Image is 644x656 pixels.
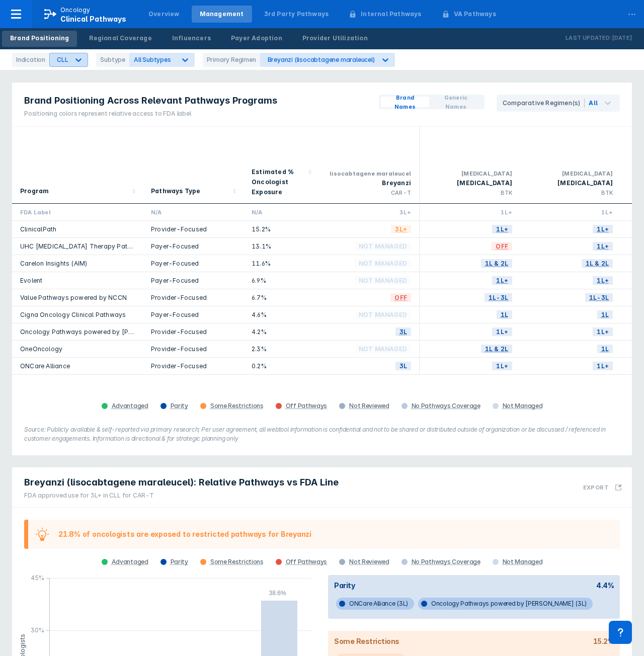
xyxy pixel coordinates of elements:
[256,6,337,23] a: 3rd Party Pathways
[327,188,411,197] div: CAR-T
[589,99,598,108] div: All
[151,293,235,302] div: Provider-Focused
[31,574,44,582] tspan: 45%
[492,326,512,338] span: 1L+
[355,343,411,355] span: Not Managed
[20,242,147,250] a: UHC [MEDICAL_DATA] Therapy Pathways
[428,178,512,188] div: [MEDICAL_DATA]
[20,277,42,284] a: Evolent
[334,637,399,645] div: Some Restrictions
[327,178,411,188] div: Breyanzi
[151,327,235,336] div: Provider-Focused
[454,10,496,19] div: VA Pathways
[481,258,512,269] span: 1L & 2L
[503,402,543,410] div: Not Managed
[252,242,311,251] div: 13.1%
[143,127,244,204] div: Sort
[593,240,613,252] span: 1L+
[381,97,429,107] button: Brand Names
[361,10,421,19] div: Internal Pathways
[286,402,327,410] div: Off Pathways
[269,590,286,597] tspan: 38.6%
[327,169,411,178] div: lisocabtagene maraleucel
[151,362,235,370] div: Provider-Focused
[24,109,277,118] div: Positioning colors represent relative access to FDA label
[244,127,319,204] div: Sort
[151,186,201,196] div: Pathways Type
[252,310,311,319] div: 4.6%
[428,169,512,178] div: [MEDICAL_DATA]
[355,309,411,320] span: Not Managed
[593,360,613,372] span: 1L+
[20,186,49,196] div: Program
[492,360,512,372] span: 1L+
[528,188,613,197] div: BTK
[112,558,148,566] div: Advantaged
[349,402,389,410] div: Not Reviewed
[171,558,188,566] div: Parity
[20,362,70,370] a: ONCare Alliance
[492,275,512,286] span: 1L+
[252,259,311,268] div: 11.6%
[20,208,135,216] div: FDA Label
[503,558,543,566] div: Not Managed
[497,309,512,320] span: 1L
[89,34,151,43] div: Regional Coverage
[593,326,613,338] span: 1L+
[10,34,69,43] div: Brand Positioning
[112,402,148,410] div: Advantaged
[593,275,613,286] span: 1L+
[327,208,411,216] div: 3L+
[593,637,614,645] div: 15.2%
[503,99,585,108] div: Comparative Regimen(s)
[355,275,411,286] span: Not Managed
[485,292,512,303] span: 1L-3L
[24,95,277,107] span: Brand Positioning Across Relevant Pathways Programs
[395,360,411,372] span: 3L
[349,558,389,566] div: Not Reviewed
[334,581,355,590] div: Parity
[433,93,478,111] span: Generic Names
[252,293,311,302] div: 6.7%
[24,425,620,443] figcaption: Source: Publicly available & self-reported via primary research; Per user agreement, all webtool ...
[395,326,411,338] span: 3L
[171,402,188,410] div: Parity
[151,242,235,251] div: Payer-Focused
[492,240,512,252] span: OFF
[264,10,329,19] div: 3rd Party Pathways
[528,208,613,216] div: 1L+
[252,167,305,197] div: Estimated % Oncologist Exposure
[412,402,480,410] div: No Pathways Coverage
[210,558,264,566] div: Some Restrictions
[12,127,143,204] div: Sort
[2,31,77,47] a: Brand Positioning
[418,598,593,610] span: Oncology Pathways powered by [PERSON_NAME] (3L)
[58,530,311,538] div: 21.8% of oncologists are exposed to restricted pathways for Breyanzi
[151,276,235,285] div: Payer-Focused
[20,260,87,267] a: Carelon Insights (AIM)
[60,6,91,15] p: Oncology
[20,225,56,233] a: ClinicalPath
[60,15,126,23] span: Clinical Pathways
[200,10,244,19] div: Management
[252,362,311,370] div: 0.2%
[609,621,632,644] div: Contact Support
[391,223,411,235] span: 3L+
[390,292,411,303] span: OFF
[57,56,68,63] div: CLL
[164,31,219,47] a: Influencers
[428,188,512,197] div: BTK
[597,343,613,355] span: 1L
[355,258,411,269] span: Not Managed
[566,33,612,43] p: Last Updated:
[429,97,482,107] button: Generic Names
[268,56,375,63] div: Breyanzi (lisocabtagene maraleucel)
[252,345,311,353] div: 2.3%
[148,10,180,19] div: Overview
[585,292,613,303] span: 1L-3L
[223,31,290,47] a: Payer Adoption
[20,311,126,318] a: Cigna Oncology Clinical Pathways
[481,343,512,355] span: 1L & 2L
[294,31,376,47] a: Provider Utilization
[302,34,368,43] div: Provider Utilization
